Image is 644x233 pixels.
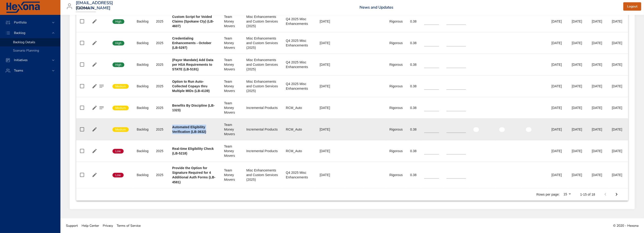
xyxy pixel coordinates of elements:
[611,189,622,200] button: Next Page
[612,41,624,45] div: [DATE]
[246,127,278,132] div: Incremental Products
[112,63,124,67] span: High
[172,125,206,134] b: Automated Eligibility Verification (LB-3632)
[246,14,278,28] div: Misc Enhancements and Custom Services (2025)
[66,223,78,228] span: Support
[390,105,403,110] div: Rigorous
[156,105,165,110] div: 2025
[592,127,604,132] div: [DATE]
[410,41,417,45] div: 0.38
[91,39,98,46] button: Edit Project Details
[156,127,165,132] div: 2025
[390,127,403,132] div: Rigorous
[112,106,129,110] span: Medium
[246,149,278,153] div: Incremental Products
[246,58,278,72] div: Misc Enhancements and Custom Services (2025)
[286,149,312,153] div: RCM_Auto
[572,41,584,45] div: [DATE]
[156,84,165,89] div: 2025
[410,127,417,132] div: 0.38
[410,149,417,153] div: 0.38
[286,38,312,48] div: Q4 2025 Misc Enhancements
[552,149,564,153] div: [DATE]
[246,79,278,93] div: Misc Enhancements and Custom Services (2025)
[98,104,105,111] button: Project Notes
[390,149,403,153] div: Rigorous
[246,36,278,50] div: Misc Enhancements and Custom Services (2025)
[76,5,96,12] div: Raintree
[156,149,165,153] div: 2025
[224,101,239,115] div: Team Money Movers
[137,41,149,45] div: Backlog
[390,173,403,177] div: Rigorous
[612,173,624,177] div: [DATE]
[410,62,417,67] div: 0.38
[552,127,564,132] div: [DATE]
[552,173,564,177] div: [DATE]
[286,127,312,132] div: RCM_Auto
[10,31,29,35] span: Backlog
[552,105,564,110] div: [DATE]
[592,105,604,110] div: [DATE]
[592,62,604,67] div: [DATE]
[112,84,129,89] span: Medium
[613,223,638,228] span: © 2020 - Hexona
[224,144,239,158] div: Team Money Movers
[10,68,27,73] span: Teams
[410,105,417,110] div: 0.38
[112,173,124,177] span: Low
[286,170,312,180] div: Q4 2025 Misc Enhancements
[76,0,113,10] h3: [EMAIL_ADDRESS][DOMAIN_NAME]
[91,171,98,178] button: Edit Project Details
[612,19,624,24] div: [DATE]
[410,173,417,177] div: 0.38
[224,122,239,136] div: Team Money Movers
[91,61,98,68] button: Edit Project Details
[320,84,341,89] div: [DATE]
[172,36,211,49] b: Credentialing Enhancements - October (LB-5297)
[6,2,40,13] img: Hexona
[612,105,624,110] div: [DATE]
[103,223,113,228] span: Privacy
[592,19,604,24] div: [DATE]
[112,149,124,153] span: Low
[612,84,624,89] div: [DATE]
[410,84,417,89] div: 0.38
[246,105,278,110] div: Incremental Products
[627,4,637,10] span: Logout
[224,58,239,72] div: Team Money Movers
[552,41,564,45] div: [DATE]
[172,147,214,155] b: Real-time Eligibility Check (LB-5218)
[592,41,604,45] div: [DATE]
[224,14,239,28] div: Team Money Movers
[572,105,584,110] div: [DATE]
[572,127,584,132] div: [DATE]
[224,79,239,93] div: Team Money Movers
[623,2,641,11] button: Logout
[80,220,101,231] a: Help Center
[117,223,141,228] span: Terms of Service
[112,41,124,45] span: High
[390,62,403,67] div: Rigorous
[320,19,341,24] div: [DATE]
[13,48,39,53] span: Scenario Planning
[320,41,341,45] div: [DATE]
[224,36,239,50] div: Team Money Movers
[246,168,278,182] div: Misc Enhancements and Custom Services (2025)
[91,126,98,133] button: Edit Project Details
[156,41,165,45] div: 2025
[286,17,312,26] div: Q4 2025 Misc Enhancements
[82,223,99,228] span: Help Center
[320,62,341,67] div: [DATE]
[390,84,403,89] div: Rigorous
[137,105,149,110] div: Backlog
[137,173,149,177] div: Backlog
[580,192,595,197] p: 1-15 of 18
[156,62,165,67] div: 2025
[13,40,35,44] span: Backlog Details
[98,83,105,90] button: Project Notes
[360,5,393,10] a: News and Updates
[172,15,214,28] b: Custom Script for Voided Claims (Spokane Cty) (LB-4607)
[91,148,98,154] button: Edit Project Details
[561,191,573,198] div: 15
